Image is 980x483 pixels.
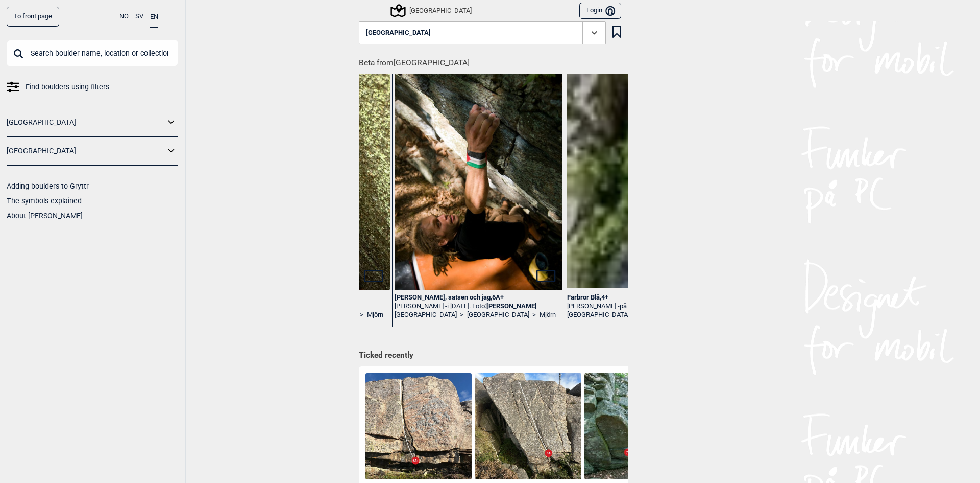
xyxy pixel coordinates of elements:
div: [PERSON_NAME], satsen och jag , 6A+ [395,293,562,302]
img: Intro 220723 [584,373,691,479]
div: [PERSON_NAME] - [567,302,735,311]
a: [GEOGRAPHIC_DATA] [467,311,529,319]
a: Find boulders using filters [7,80,178,95]
span: > [460,311,463,319]
button: EN [150,7,158,28]
span: > [532,311,536,319]
span: > [360,311,363,319]
span: Find boulders using filters [26,80,109,95]
a: About [PERSON_NAME] [7,212,83,220]
a: Mjörn [367,311,383,319]
a: [GEOGRAPHIC_DATA] [7,144,165,158]
img: Da Mazt [475,373,581,479]
img: Farbror Bla beta [567,66,735,290]
h1: Ticked recently [359,350,621,361]
a: [PERSON_NAME] [486,302,537,310]
button: Login [579,3,621,19]
button: SV [135,7,143,27]
a: [GEOGRAPHIC_DATA] [7,115,165,130]
span: [GEOGRAPHIC_DATA] [366,29,431,37]
p: på traversen. Foto: [PERSON_NAME] [620,302,723,310]
a: Adding boulders to Gryttr [7,182,89,190]
h1: Beta from [GEOGRAPHIC_DATA] [359,51,628,69]
div: [PERSON_NAME] - [395,302,562,311]
a: The symbols explained [7,197,82,205]
button: NO [119,7,129,27]
img: Vertigo [365,373,472,479]
img: Martin pa Saida satsen och jag [395,58,562,314]
a: [GEOGRAPHIC_DATA] [567,311,629,319]
input: Search boulder name, location or collection [7,40,178,66]
button: [GEOGRAPHIC_DATA] [359,21,606,45]
a: Mjörn [540,311,556,319]
div: [GEOGRAPHIC_DATA] [392,5,472,17]
a: [GEOGRAPHIC_DATA] [395,311,457,319]
p: i [DATE]. Foto: [447,302,537,310]
div: Farbror Blå , 4+ [567,293,735,302]
a: To front page [7,7,59,27]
